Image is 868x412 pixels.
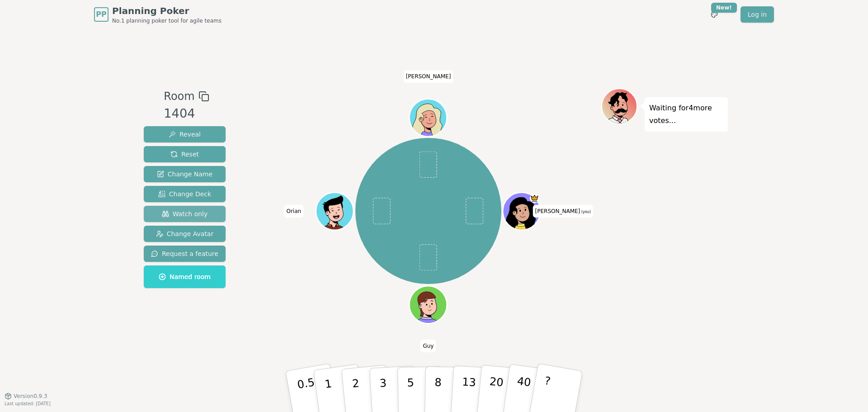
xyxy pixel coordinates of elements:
span: Change Deck [158,189,211,199]
button: Version0.9.3 [5,393,47,400]
span: Click to change your name [533,205,593,218]
span: Watch only [162,209,208,218]
button: Change Name [144,166,226,182]
button: Request a feature [144,246,226,262]
span: Reset [170,150,199,159]
button: Named room [144,265,226,288]
span: Planning Poker [112,5,222,17]
span: Change Name [157,170,212,179]
p: Waiting for 4 more votes... [649,102,723,127]
div: 1404 [164,104,209,123]
span: Change Avatar [156,229,214,238]
span: (you) [580,210,591,214]
span: Room [164,88,194,104]
div: New! [711,3,737,13]
span: No.1 planning poker tool for agile teams [112,17,222,24]
a: PPPlanning PokerNo.1 planning poker tool for agile teams [94,5,222,24]
button: Change Deck [144,186,226,202]
button: Watch only [144,206,226,222]
button: New! [706,6,722,23]
a: Log in [741,6,774,23]
span: Named room [159,272,211,281]
span: Last updated: [DATE] [5,401,51,406]
button: Reset [144,146,226,162]
span: Click to change your name [284,205,303,218]
span: Reveal [169,130,201,139]
button: Click to change your avatar [504,194,539,229]
button: Reveal [144,126,226,142]
span: Click to change your name [404,70,453,83]
span: Click to change your name [420,339,436,352]
span: Yasmin is the host [530,194,539,203]
span: PP [96,9,106,20]
button: Change Avatar [144,226,226,242]
span: Request a feature [151,249,218,258]
span: Version 0.9.3 [14,393,47,400]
